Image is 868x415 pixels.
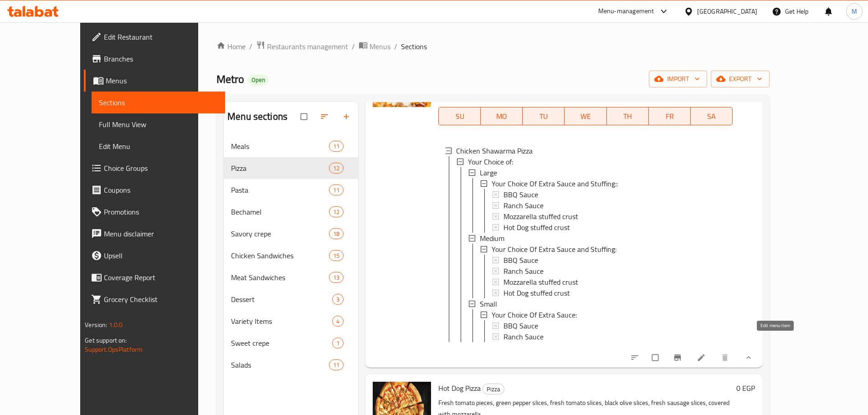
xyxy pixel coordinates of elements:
[231,250,329,261] span: Chicken Sandwiches
[492,178,618,189] span: Your Choice Of Extra Sauce and Stuffing::
[492,309,577,320] span: Your Choice Of Extra Sauce:
[104,294,218,305] span: Grocery Checklist
[231,316,332,327] span: Variety Items
[104,228,218,239] span: Menu disclaimer
[503,222,570,233] span: Hot Dog stuffed crust
[503,287,570,298] span: Hot Dog stuffed crust
[329,230,343,238] span: 18
[480,167,497,178] span: Large
[231,184,329,195] span: Pasta
[503,320,538,331] span: BBQ Sauce
[104,272,218,283] span: Coverage Report
[715,348,737,368] button: delete
[468,156,513,167] span: Your Choice of:
[224,310,358,332] div: Variety Items4
[329,206,344,217] div: items
[256,41,348,52] a: Restaurants management
[84,201,225,223] a: Promotions
[649,71,707,87] button: import
[736,382,755,395] h6: 0 EGP
[329,251,343,260] span: 15
[370,41,390,52] span: Menus
[526,110,561,123] span: TU
[231,141,329,152] span: Meals
[224,201,358,223] div: Bechamel12
[336,107,358,127] button: Add section
[332,338,344,348] div: items
[649,107,691,125] button: FR
[329,208,343,216] span: 12
[104,163,218,174] span: Choice Groups
[224,245,358,266] div: Chicken Sandwiches15
[92,92,225,113] a: Sections
[92,135,225,157] a: Edit Menu
[456,145,533,156] span: Chicken Shawarma Pizza
[718,73,762,85] span: export
[503,211,578,222] span: Mozzarella stuffed crust
[329,250,344,261] div: items
[224,332,358,354] div: Sweet crepe1
[438,381,481,395] span: Hot Dog Pizza
[503,255,538,266] span: BBQ Sauce
[737,348,759,368] button: show more
[104,31,218,42] span: Edit Restaurant
[359,41,390,52] a: Menus
[216,69,244,89] span: Metro
[352,41,355,52] li: /
[231,338,332,348] div: Sweet crepe
[480,233,504,244] span: Medium
[329,184,344,195] div: items
[224,135,358,157] div: Meals11
[329,359,344,370] div: items
[84,70,225,92] a: Menus
[224,266,358,288] div: Meat Sandwiches13
[332,294,344,305] div: items
[104,206,218,217] span: Promotions
[691,107,733,125] button: SA
[224,288,358,310] div: Dessert3
[231,206,329,217] span: Bechamel
[329,141,344,152] div: items
[329,272,344,283] div: items
[84,26,225,48] a: Edit Restaurant
[481,107,523,125] button: MO
[483,384,504,395] span: Pizza
[84,288,225,310] a: Grocery Checklist
[99,119,218,130] span: Full Menu View
[231,228,329,239] span: Savory crepe
[85,343,143,355] a: Support.OpsPlatform
[92,113,225,135] a: Full Menu View
[85,319,107,331] span: Version:
[625,348,647,368] button: sort-choices
[248,76,269,84] span: Open
[503,200,544,211] span: Ranch Sauce
[394,41,397,52] li: /
[249,41,252,52] li: /
[224,354,358,376] div: Salads11
[84,48,225,70] a: Branches
[104,184,218,195] span: Coupons
[483,384,504,395] div: Pizza
[329,186,343,195] span: 11
[248,75,269,86] div: Open
[744,353,753,362] svg: Show Choices
[523,107,565,125] button: TU
[332,316,344,327] div: items
[492,244,616,255] span: Your Choice Of Extra Sauce and Stuffing:
[84,179,225,201] a: Coupons
[333,339,343,348] span: 1
[99,97,218,108] span: Sections
[231,163,329,174] span: Pizza
[333,317,343,326] span: 4
[224,179,358,201] div: Pasta11
[329,163,344,174] div: items
[267,41,348,52] span: Restaurants management
[231,272,329,283] div: Meat Sandwiches
[329,361,343,369] span: 11
[652,110,687,123] span: FR
[329,142,343,151] span: 11
[216,41,770,52] nav: breadcrumb
[231,359,329,370] span: Salads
